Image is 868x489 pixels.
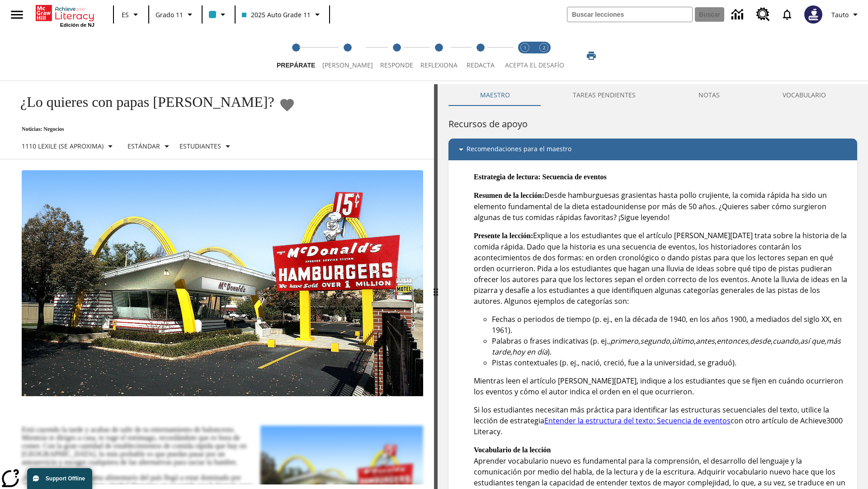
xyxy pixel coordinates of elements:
[800,336,825,346] em: así que
[750,336,771,346] em: desde
[492,336,850,357] li: Palabras o frases indicativas (p. ej., , , , , , , , , , ).
[373,31,420,81] button: Responde step 3 of 5
[60,22,94,28] span: Edición de NJ
[696,336,715,346] em: antes
[474,375,850,397] p: Mientras leen el artículo [PERSON_NAME][DATE], indique a los estudiantes que se fijen en cuándo o...
[458,31,504,81] button: Redacta step 5 of 5
[474,190,850,223] p: Desde hamburguesas grasientas hasta pollo crujiente, la comida rápida ha sido un elemento fundame...
[577,48,606,64] button: Imprimir
[667,84,751,106] button: NOTAS
[541,84,667,106] button: TAREAS PENDIENTES
[380,61,413,69] span: Responde
[543,45,545,51] text: 2
[474,446,551,454] strong: Vocabulario de la lección
[448,117,857,131] h6: Recursos de apoyo
[474,404,850,437] p: Si los estudiantes necesitan más práctica para identificar las estructuras secuenciales del texto...
[27,468,92,489] button: Support Offline
[751,84,857,106] button: VOCABULARIO
[242,10,311,19] span: 2025 Auto Grade 11
[18,138,119,154] button: Seleccione Lexile, 1110 Lexile (Se aproxima)
[831,10,849,19] span: Tauto
[156,10,183,19] span: Grado 11
[11,126,295,133] p: Noticias: Negocios
[492,357,850,368] li: Pistas contextuales (p. ej., nació, creció, fue a la universidad, se graduó).
[640,336,670,346] em: segundo
[205,6,232,23] button: El color de la clase es azul claro. Cambiar el color de la clase.
[799,3,828,26] button: Escoja un nuevo avatar
[22,170,423,397] img: Uno de los primeros locales de McDonald's, con el icónico letrero rojo y los arcos amarillos.
[448,84,857,106] div: Instructional Panel Tabs
[467,61,495,69] span: Redacta
[322,61,373,69] span: [PERSON_NAME]
[448,139,857,160] div: Recomendaciones para el maestro
[127,141,160,151] p: Estándar
[672,336,694,346] em: último
[11,94,274,110] h1: ¿Lo quieres con papas [PERSON_NAME]?
[277,62,315,69] span: Prepárate
[828,6,864,23] button: Perfil/Configuración
[544,416,731,426] a: Entender la estructura del texto: Secuencia de eventos
[124,138,176,154] button: Tipo de apoyo, Estándar
[22,141,104,151] p: 1110 Lexile (Se aproxima)
[117,6,146,23] button: Lenguaje: ES, Selecciona un idioma
[531,31,557,81] button: Acepta el desafío contesta step 2 of 2
[152,6,199,23] button: Grado: Grado 11, Elige un grado
[467,144,571,155] p: Recomendaciones para el maestro
[4,1,30,28] button: Abrir el menú lateral
[775,3,799,26] a: Notificaciones
[179,141,221,151] p: Estudiantes
[474,173,607,181] strong: Estrategia de lectura: Secuencia de eventos
[474,230,850,307] p: Explique a los estudiantes que el artículo [PERSON_NAME][DATE] trata sobre la historia de la comi...
[279,97,295,113] button: Añadir a mis Favoritas - ¿Lo quieres con papas fritas?
[413,31,465,81] button: Reflexiona step 4 of 5
[36,3,94,28] div: Portada
[492,314,850,336] li: Fechas o periodos de tiempo (p. ej., en la década de 1940, en los años 1900, a mediados del siglo...
[46,475,85,482] span: Support Offline
[448,84,541,106] button: Maestro
[524,45,526,51] text: 1
[315,31,380,81] button: Lee step 2 of 5
[122,10,129,19] span: ES
[474,192,544,199] strong: Resumen de la lección:
[726,2,751,27] a: Centro de información
[438,84,868,489] div: activity
[269,31,322,81] button: Prepárate step 1 of 5
[751,2,775,27] a: Centro de recursos, Se abrirá en una pestaña nueva.
[512,31,538,81] button: Acepta el desafío lee step 1 of 2
[773,336,798,346] em: cuando
[238,6,326,23] button: Clase: 2025 Auto Grade 11, Selecciona una clase
[434,84,438,489] div: Pulsa la tecla de intro o la barra espaciadora y luego presiona las flechas de derecha e izquierd...
[420,61,458,69] span: Reflexiona
[567,7,692,22] input: Buscar campo
[176,138,237,154] button: Seleccionar estudiante
[804,5,822,24] img: Avatar
[717,336,748,346] em: entonces
[512,347,547,357] em: hoy en día
[610,336,638,346] em: primero
[474,232,533,240] strong: Presente la lección:
[505,61,564,69] span: ACEPTA EL DESAFÍO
